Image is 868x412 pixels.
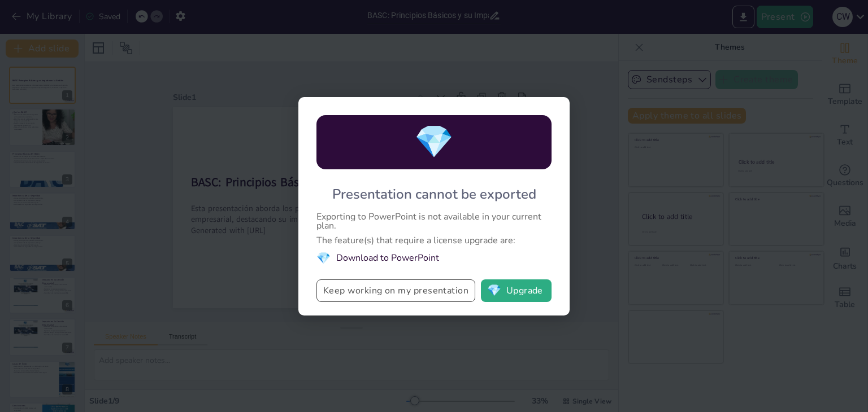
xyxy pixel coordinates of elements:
[332,185,536,203] div: Presentation cannot be exported
[481,279,552,302] button: diamondUpgrade
[487,285,501,296] span: diamond
[316,279,475,302] button: Keep working on my presentation
[316,251,552,266] li: Download to PowerPoint
[316,236,552,245] div: The feature(s) that require a license upgrade are:
[316,251,331,266] span: diamond
[414,120,454,164] span: diamond
[316,212,552,230] div: Exporting to PowerPoint is not available in your current plan.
